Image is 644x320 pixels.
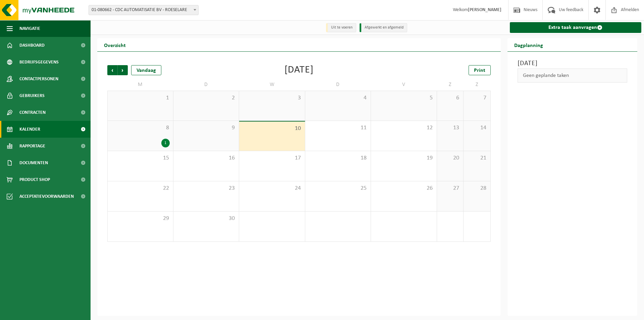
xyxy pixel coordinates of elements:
span: Vorige [107,65,117,75]
span: 11 [309,124,368,132]
span: 4 [309,94,368,102]
span: 25 [309,185,368,192]
h2: Dagplanning [507,38,550,51]
span: 12 [374,124,433,132]
td: Z [464,79,490,91]
span: 6 [440,94,460,102]
span: 2 [177,94,236,102]
span: 01-080662 - CDC AUTOMATISATIE BV - ROESELARE [89,5,199,15]
span: 21 [467,154,487,162]
span: Dashboard [19,37,45,54]
span: Kalender [19,121,40,138]
span: 26 [374,185,433,192]
span: 8 [111,124,170,132]
span: 30 [177,215,236,222]
span: 01-080662 - CDC AUTOMATISATIE BV - ROESELARE [89,5,198,15]
span: 18 [309,154,368,162]
a: Print [469,65,491,75]
span: 9 [177,124,236,132]
li: Afgewerkt en afgemeld [360,23,407,32]
td: D [173,79,239,91]
h3: [DATE] [518,58,628,68]
span: Documenten [19,154,48,171]
span: 22 [111,185,170,192]
div: 1 [161,139,170,147]
span: Contactpersonen [19,71,58,87]
strong: [PERSON_NAME] [468,7,501,12]
span: 29 [111,215,170,222]
span: 19 [374,154,433,162]
span: 15 [111,154,170,162]
span: 3 [243,94,302,102]
span: 14 [467,124,487,132]
span: Contracten [19,104,46,121]
span: 16 [177,154,236,162]
span: Navigatie [19,20,40,37]
span: 7 [467,94,487,102]
span: Rapportage [19,138,45,154]
span: Gebruikers [19,87,45,104]
div: [DATE] [284,65,314,75]
li: Uit te voeren [326,23,356,32]
td: V [371,79,437,91]
span: 28 [467,185,487,192]
span: 10 [243,125,302,132]
span: 20 [440,154,460,162]
span: Bedrijfsgegevens [19,54,59,71]
span: 1 [111,94,170,102]
span: Product Shop [19,171,50,188]
td: W [239,79,305,91]
td: Z [437,79,464,91]
span: Acceptatievoorwaarden [19,188,74,205]
td: M [107,79,173,91]
span: 5 [374,94,433,102]
span: 23 [177,185,236,192]
div: Vandaag [131,65,161,75]
span: Volgende [118,65,128,75]
td: D [305,79,371,91]
span: 27 [440,185,460,192]
a: Extra taak aanvragen [510,22,642,33]
h2: Overzicht [97,38,132,51]
div: Geen geplande taken [518,68,628,83]
span: Print [474,68,485,73]
span: 13 [440,124,460,132]
span: 24 [243,185,302,192]
span: 17 [243,154,302,162]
